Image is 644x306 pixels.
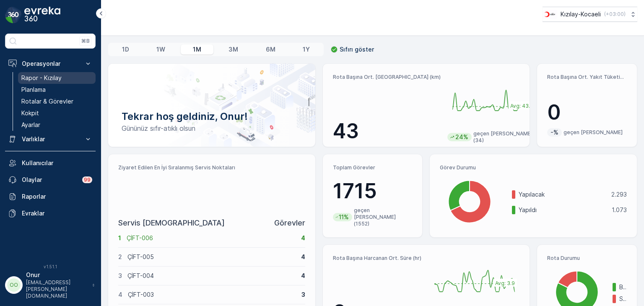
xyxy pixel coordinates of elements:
p: 4 [301,234,305,242]
p: Süresi doldu [619,295,627,303]
p: geçen [PERSON_NAME] [563,129,623,136]
p: Gününüz sıfır-atıklı olsun [122,123,302,133]
a: Olaylar99 [5,171,96,188]
p: 24% [454,133,469,141]
p: ÇİFT-006 [127,234,296,242]
p: Yapıldı [519,206,606,214]
p: Kullanıcılar [22,159,92,167]
p: -% [550,128,559,137]
p: Kızılay-Kocaeli [561,10,601,18]
p: ÇİFT-004 [127,272,296,280]
p: 2.293 [611,190,627,199]
p: 1M [193,45,201,54]
p: Varlıklar [22,135,79,143]
p: 11% [338,213,350,221]
p: Bitmiş [619,283,627,291]
p: 3 [118,272,122,280]
p: Tekrar hoş geldiniz, Onur! [122,110,302,123]
a: Raporlar [5,188,96,205]
p: Yapılacak [519,190,606,199]
a: Kullanıcılar [5,155,96,171]
p: Raporlar [22,192,92,201]
p: Olaylar [22,176,77,184]
p: Ziyaret Edilen En İyi Sıralanmış Servis Noktaları [118,164,305,171]
a: Ayarlar [18,119,96,131]
p: 99 [84,176,91,183]
p: Rota Durumu [547,255,627,262]
p: Ayarlar [21,121,40,129]
img: logo_dark-DEwI_e13.png [24,7,60,23]
a: Evraklar [5,205,96,222]
a: Rapor - Kızılay [18,72,96,84]
p: 1.073 [612,206,627,214]
p: 3M [229,45,238,54]
p: 4 [301,272,305,280]
p: Sıfırı göster [340,45,374,54]
p: Onur [26,271,88,279]
p: Görevler [274,217,305,229]
button: Operasyonlar [5,55,96,72]
p: geçen [PERSON_NAME] (34) [473,130,537,144]
p: [EMAIL_ADDRESS][PERSON_NAME][DOMAIN_NAME] [26,279,88,299]
a: Rotalar & Görevler [18,96,96,107]
span: v 1.51.1 [5,264,96,269]
p: Operasyonlar [22,60,79,68]
p: 3 [301,290,305,299]
a: Kokpit [18,107,96,119]
p: Evraklar [22,209,92,218]
button: Varlıklar [5,131,96,148]
p: ÇİFT-005 [127,253,296,261]
p: 43 [333,119,441,144]
p: Rotalar & Görevler [21,97,73,106]
p: geçen [PERSON_NAME] (1552) [354,207,413,227]
p: 1D [122,45,129,54]
img: k%C4%B1z%C4%B1lay_0jL9uU1.png [543,10,557,19]
p: 1715 [333,179,413,204]
p: Kokpit [21,109,39,117]
a: Planlama [18,84,96,96]
p: Toplam Görevler [333,164,413,171]
p: Rota Başına Harcanan Ort. Süre (hr) [333,255,423,262]
button: OOOnur[EMAIL_ADDRESS][PERSON_NAME][DOMAIN_NAME] [5,271,96,299]
button: Kızılay-Kocaeli(+03:00) [543,7,637,22]
p: Planlama [21,86,46,94]
p: 0 [547,100,627,125]
p: ÇİFT-003 [128,290,296,299]
p: Rapor - Kızılay [21,74,62,82]
p: ( +03:00 ) [604,11,626,18]
p: 1Y [303,45,310,54]
p: 1 [118,234,121,242]
img: logo [5,7,22,23]
div: OO [7,278,21,292]
p: 1W [156,45,165,54]
p: 2 [118,253,122,261]
p: Rota Başına Ort. [GEOGRAPHIC_DATA] (km) [333,74,441,80]
p: 4 [301,253,305,261]
p: Rota Başına Ort. Yakıt Tüketimi (lt) [547,74,627,80]
p: 4 [118,290,122,299]
p: ⌘B [81,38,90,44]
p: Görev Durumu [440,164,627,171]
p: 6M [266,45,275,54]
p: Servis [DEMOGRAPHIC_DATA] [118,217,225,229]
